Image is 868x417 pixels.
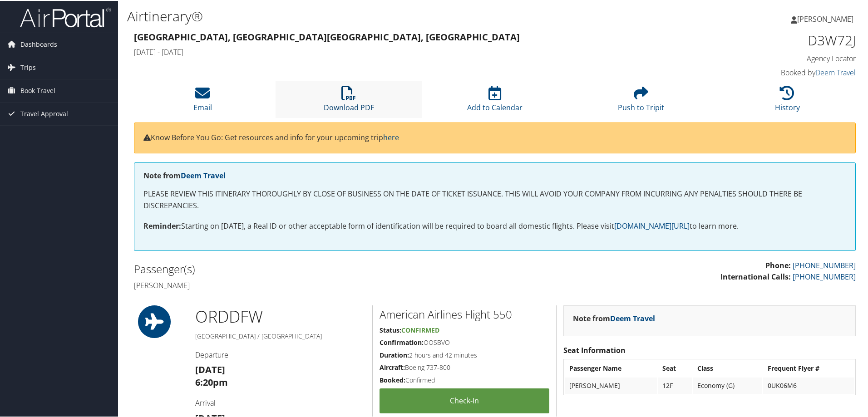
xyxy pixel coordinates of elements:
[563,344,626,354] strong: Seat Information
[20,32,57,55] span: Dashboards
[380,350,549,359] h5: 2 hours and 42 minutes
[565,377,657,393] td: [PERSON_NAME]
[380,375,405,383] strong: Booked:
[686,30,856,49] h1: D3W72J
[763,377,854,393] td: 0UK06M6
[134,260,488,276] h2: Passenger(s)
[195,397,365,407] h4: Arrival
[193,90,212,112] a: Email
[20,55,36,78] span: Trips
[380,350,409,358] strong: Duration:
[793,271,856,281] a: [PHONE_NUMBER]
[380,388,549,412] a: Check-in
[195,363,225,375] strong: [DATE]
[686,53,856,63] h4: Agency Locator
[195,331,365,340] h5: [GEOGRAPHIC_DATA] / [GEOGRAPHIC_DATA]
[380,337,549,346] h5: OOSBVO
[614,220,690,230] a: [DOMAIN_NAME][URL]
[143,131,846,143] p: Know Before You Go: Get resources and info for your upcoming trip
[401,325,439,334] span: Confirmed
[143,220,846,231] p: Starting on [DATE], a Real ID or other acceptable form of identification will be required to boar...
[324,90,374,112] a: Download PDF
[181,170,226,180] a: Deem Travel
[143,170,226,180] strong: Note from
[195,349,365,359] h4: Departure
[791,5,863,32] a: [PERSON_NAME]
[143,220,181,230] strong: Reminder:
[127,6,617,25] h1: Airtinerary®
[765,260,791,270] strong: Phone:
[134,30,520,42] strong: [GEOGRAPHIC_DATA], [GEOGRAPHIC_DATA] [GEOGRAPHIC_DATA], [GEOGRAPHIC_DATA]
[610,313,655,323] a: Deem Travel
[134,46,672,56] h4: [DATE] - [DATE]
[134,280,488,289] h4: [PERSON_NAME]
[686,67,856,77] h4: Booked by
[20,102,68,124] span: Travel Approval
[618,90,664,112] a: Push to Tripit
[763,359,854,376] th: Frequent Flyer #
[195,375,228,388] strong: 6:20pm
[380,337,424,346] strong: Confirmation:
[20,6,111,27] img: airportal-logo.png
[793,260,856,270] a: [PHONE_NUMBER]
[693,377,762,393] td: Economy (G)
[775,90,800,112] a: History
[720,271,791,281] strong: International Calls:
[380,306,549,321] h2: American Airlines Flight 550
[815,67,856,77] a: Deem Travel
[383,132,399,142] a: here
[195,304,365,327] h1: ORD DFW
[20,78,55,101] span: Book Travel
[380,362,549,371] h5: Boeing 737-800
[565,359,657,376] th: Passenger Name
[797,13,853,23] span: [PERSON_NAME]
[693,359,762,376] th: Class
[143,187,846,211] p: PLEASE REVIEW THIS ITINERARY THOROUGHLY BY CLOSE OF BUSINESS ON THE DATE OF TICKET ISSUANCE. THIS...
[380,375,549,384] h5: Confirmed
[658,377,692,393] td: 12F
[380,362,405,371] strong: Aircraft:
[467,90,523,112] a: Add to Calendar
[573,313,655,323] strong: Note from
[380,325,401,334] strong: Status:
[658,359,692,376] th: Seat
